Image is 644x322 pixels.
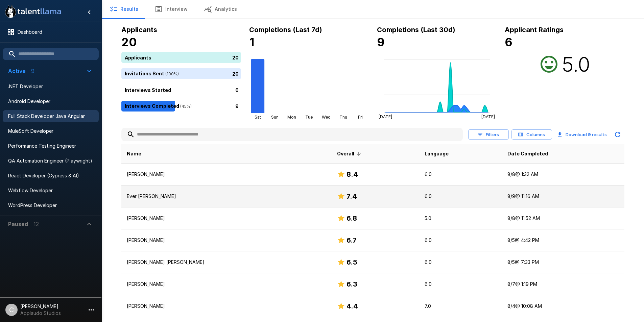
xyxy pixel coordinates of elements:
[249,26,322,34] b: Completions (Last 7d)
[507,150,548,158] span: Date Completed
[235,86,239,93] p: 0
[235,102,239,109] p: 9
[425,303,497,309] p: 7.0
[347,301,358,312] h6: 4.4
[127,193,327,200] p: Ever [PERSON_NAME]
[502,164,624,185] td: 8/8 @ 1:32 AM
[271,115,278,120] tspan: Sun
[505,35,512,49] b: 6
[305,115,313,120] tspan: Tue
[588,132,591,137] b: 9
[347,279,357,290] h6: 6.3
[347,235,357,246] h6: 6.7
[347,191,357,202] h6: 7.4
[339,115,347,120] tspan: Thu
[287,115,296,120] tspan: Mon
[562,52,590,76] h2: 5.0
[232,54,239,61] p: 20
[502,207,624,229] td: 8/8 @ 11:52 AM
[347,169,358,180] h6: 8.4
[425,215,497,222] p: 5.0
[502,185,624,207] td: 8/9 @ 11:16 AM
[232,70,239,77] p: 20
[377,26,455,34] b: Completions (Last 30d)
[502,251,624,273] td: 8/5 @ 7:33 PM
[254,115,261,120] tspan: Sat
[127,215,327,222] p: [PERSON_NAME]
[425,237,497,244] p: 6.0
[249,35,254,49] b: 1
[511,129,552,140] button: Columns
[425,259,497,266] p: 6.0
[347,257,357,268] h6: 6.5
[505,26,564,34] b: Applicant Ratings
[121,26,157,34] b: Applicants
[502,295,624,317] td: 8/4 @ 10:08 AM
[502,273,624,295] td: 8/7 @ 1:19 PM
[121,35,137,49] b: 20
[555,128,610,141] button: Download 9 results
[127,259,327,266] p: [PERSON_NAME] [PERSON_NAME]
[127,171,327,178] p: [PERSON_NAME]
[377,35,385,49] b: 9
[127,237,327,244] p: [PERSON_NAME]
[502,229,624,251] td: 8/5 @ 4:42 PM
[358,115,362,120] tspan: Fri
[611,128,624,141] button: Updated Today - 6:56 AM
[468,129,509,140] button: Filters
[347,213,357,224] h6: 6.8
[425,193,497,200] p: 6.0
[127,150,141,158] span: Name
[425,171,497,178] p: 6.0
[425,150,449,158] span: Language
[321,115,330,120] tspan: Wed
[425,281,497,288] p: 6.0
[127,303,327,309] p: [PERSON_NAME]
[337,150,363,158] span: Overall
[481,114,495,119] tspan: [DATE]
[127,281,327,288] p: [PERSON_NAME]
[379,114,392,119] tspan: [DATE]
